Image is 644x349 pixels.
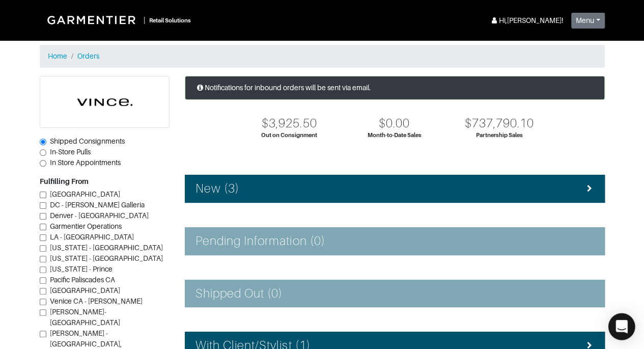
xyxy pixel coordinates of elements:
span: LA - [GEOGRAPHIC_DATA] [50,233,134,241]
span: Denver - [GEOGRAPHIC_DATA] [50,211,149,220]
span: [US_STATE] - Prince [50,265,113,273]
img: Garmentier [42,10,144,30]
div: | [144,15,145,25]
small: Retail Solutions [149,17,191,23]
span: Garmentier Operations [50,222,122,230]
input: [US_STATE] - Prince [40,266,46,273]
div: $3,925.50 [262,116,317,131]
input: Shipped Consignments [40,139,46,145]
h4: Pending Information (0) [195,234,325,249]
div: Out on Consignment [261,131,317,140]
input: In-Store Pulls [40,149,46,156]
input: [PERSON_NAME]-[GEOGRAPHIC_DATA] [40,309,46,316]
input: LA - [GEOGRAPHIC_DATA] [40,234,46,241]
input: [US_STATE] - [GEOGRAPHIC_DATA] [40,256,46,262]
div: $737,790.10 [464,116,534,131]
div: Partnership Sales [476,131,522,140]
input: [US_STATE] - [GEOGRAPHIC_DATA] [40,245,46,252]
input: Venice CA - [PERSON_NAME] [40,299,46,305]
span: [PERSON_NAME]-[GEOGRAPHIC_DATA] [50,308,120,327]
input: [PERSON_NAME] - [GEOGRAPHIC_DATA], [GEOGRAPHIC_DATA] [40,331,46,337]
span: Venice CA - [PERSON_NAME] [50,297,143,305]
input: Garmentier Operations [40,224,46,230]
div: Hi, [PERSON_NAME] ! [490,15,563,26]
span: In Store Appointments [50,158,121,167]
img: cyAkLTq7csKWtL9WARqkkVaF.png [40,76,169,127]
span: [GEOGRAPHIC_DATA] [50,286,120,294]
span: DC - [PERSON_NAME] Galleria [50,201,145,209]
h4: New (3) [195,181,239,196]
span: In-Store Pulls [50,148,91,156]
label: Fulfilling From [40,176,89,187]
input: [GEOGRAPHIC_DATA] [40,192,46,198]
input: [GEOGRAPHIC_DATA] [40,288,46,294]
span: [GEOGRAPHIC_DATA] [50,190,120,198]
a: Home [48,52,67,60]
span: Pacific Paliscades CA [50,276,115,284]
span: [US_STATE] - [GEOGRAPHIC_DATA] [50,244,163,252]
div: Notifications for inbound orders will be sent via email. [185,76,605,100]
div: Month-to-Date Sales [368,131,422,140]
nav: breadcrumb [40,45,605,68]
a: |Retail Solutions [40,8,195,32]
input: Denver - [GEOGRAPHIC_DATA] [40,213,46,220]
span: Shipped Consignments [50,137,125,145]
input: Pacific Paliscades CA [40,277,46,284]
input: DC - [PERSON_NAME] Galleria [40,202,46,209]
span: [US_STATE] - [GEOGRAPHIC_DATA] [50,254,163,262]
div: $0.00 [379,116,410,131]
input: In Store Appointments [40,160,46,167]
a: Orders [77,52,99,60]
h4: Shipped Out (0) [195,286,283,301]
div: Open Intercom Messenger [608,313,635,340]
button: Menu [571,13,605,29]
